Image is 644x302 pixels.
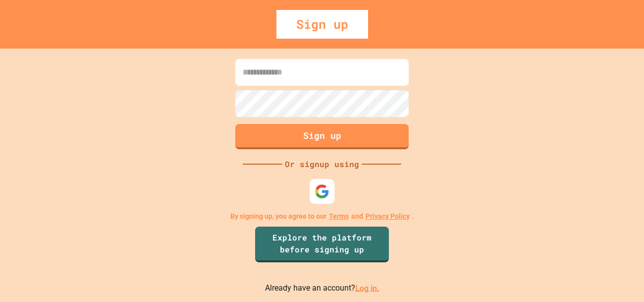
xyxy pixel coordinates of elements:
a: Terms [329,211,349,222]
div: Sign up [276,10,368,39]
button: Sign up [235,124,409,149]
img: google-icon.svg [315,183,329,198]
a: Log in. [355,283,379,293]
p: By signing up, you agree to our and . [230,211,414,222]
a: Privacy Policy [366,211,410,222]
a: Explore the platform before signing up [255,227,389,262]
p: Already have an account? [265,282,379,295]
div: Or signup using [282,158,362,170]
